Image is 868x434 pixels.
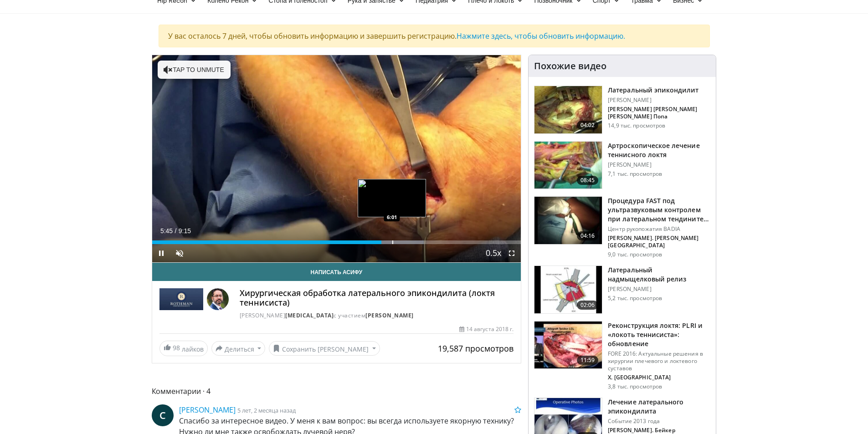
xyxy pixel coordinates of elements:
video-js: Video Player [152,55,521,263]
span: 5:45 [160,227,173,235]
font: 04:16 [580,232,595,240]
button: Делиться [211,341,266,356]
font: Латеральный эпикондилит [608,86,699,94]
font: [PERSON_NAME] [608,161,652,168]
a: [PERSON_NAME] [179,405,236,415]
span: / [175,227,177,235]
img: Хирургия кисти Ротмана [159,288,203,310]
a: 02:06 Латеральный надмыщелковый релиз [PERSON_NAME] 5,2 тыс. просмотров [534,266,710,314]
button: Tap to unmute [158,61,231,79]
button: Pause [152,244,170,262]
button: Сохранить [PERSON_NAME] [269,341,380,356]
font: FORE 2016: Актуальные решения в хирургии плечевого и локтевого суставов [608,350,703,372]
a: 98 лайков [159,341,208,356]
font: Сохранить [PERSON_NAME] [282,344,369,353]
font: [PERSON_NAME] [608,96,652,104]
font: Центр рукопожатия BADIA [608,225,680,233]
font: 04:02 [580,121,595,129]
font: Событие 2013 года [608,417,660,425]
font: Делиться [225,344,254,353]
a: С [152,404,174,426]
font: У вас осталось 7 дней, чтобы обновить информацию и завершить регистрацию. [168,31,457,41]
font: Процедура FAST под ультразвуковым контролем при латеральном тендините локтевого сустава… [608,196,709,232]
font: [PERSON_NAME] [240,311,286,319]
font: 5 лет, 2 месяца назад [237,406,296,414]
a: 04:02 Латеральный эпикондилит [PERSON_NAME] [PERSON_NAME] [PERSON_NAME] [PERSON_NAME] Попа 14,9 т... [534,86,710,134]
font: 11:59 [580,356,595,364]
a: 04:16 Процедура FAST под ультразвуковым контролем при латеральном тендините локтевого сустава… Це... [534,196,710,258]
font: [PERSON_NAME]. [PERSON_NAME] [GEOGRAPHIC_DATA] [608,234,699,249]
img: image.jpeg [358,179,426,217]
font: 19,587 просмотров [438,343,514,354]
a: [PERSON_NAME] [365,311,414,319]
img: E-HI8y-Omg85H4KX4xMDoxOjBzMTt2bJ_4.150x105_q85_crop-smart_upscale.jpg [534,197,602,244]
img: adcd154a-ceda-47a5-b93b-a1cc0a93ffa2.150x105_q85_crop-smart_upscale.jpg [534,266,602,313]
div: Progress Bar [152,240,521,244]
font: 14 августа 2018 г. [466,325,514,333]
a: [MEDICAL_DATA] [285,311,334,319]
font: Хирургическая обработка латерального эпикондилита (локтя теннисиста) [240,287,495,308]
font: Латеральный надмыщелковый релиз [608,266,686,283]
font: Написать Асифу [310,269,362,275]
img: ed535c68-133f-49bb-90c1-05d3e0eecc7d.150x105_q85_crop-smart_upscale.jpg [534,322,602,369]
font: [PERSON_NAME] [PERSON_NAME] [PERSON_NAME] Попа [608,105,697,120]
font: Реконструкция локтя: PLRI и «локоть теннисиста»: обновление [608,321,703,348]
font: с участием [334,311,365,319]
font: Х. [GEOGRAPHIC_DATA] [608,373,671,381]
font: [PERSON_NAME] [608,285,652,293]
a: 11:59 Реконструкция локтя: PLRI и «локоть теннисиста»: обновление FORE 2016: Актуальные решения в... [534,321,710,390]
font: Лечение латерального эпикондилита [608,398,683,415]
img: a46ba35e-14f0-4027-84ff-bbe80d489834.150x105_q85_crop-smart_upscale.jpg [534,142,602,189]
a: Написать Асифу [152,263,521,281]
font: 4 [206,386,211,396]
font: Артроскопическое лечение теннисного локтя [608,141,699,159]
font: 14,9 тыс. просмотров [608,122,665,129]
span: 9:15 [179,227,191,235]
img: 9fe33de0-e486-4ae2-8f37-6336057f1190.150x105_q85_crop-smart_upscale.jpg [534,86,602,133]
button: Unmute [170,244,189,262]
font: 5,2 тыс. просмотров [608,294,662,302]
font: 9,0 тыс. просмотров [608,250,662,258]
button: Playback Rate [484,244,503,262]
a: 08:45 Артроскопическое лечение теннисного локтя [PERSON_NAME] 7,1 тыс. просмотров [534,141,710,189]
font: Комментарии [152,386,201,396]
img: Аватар [207,288,229,310]
font: 02:06 [580,301,595,309]
a: Нажмите здесь, чтобы обновить информацию. [457,31,625,41]
font: [PERSON_NAME]. Бейкер [608,426,675,434]
font: 7,1 тыс. просмотров [608,170,662,178]
font: 3,8 тыс. просмотров [608,383,662,390]
button: Fullscreen [503,244,521,262]
font: 98 [173,343,180,352]
font: 08:45 [580,176,595,184]
font: Похожие видео [534,60,606,72]
font: лайков [182,345,204,353]
font: С [159,408,166,422]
